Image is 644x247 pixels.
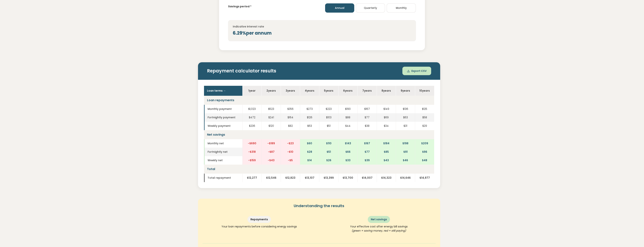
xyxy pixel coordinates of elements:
td: $51 [319,122,338,130]
td: $13,107 [300,174,319,182]
td: Fortnightly payment [204,113,242,122]
td: -$10 [281,148,300,156]
div: Repayments [247,216,271,223]
td: $14 [300,156,319,165]
td: Weekly payment [204,122,242,130]
td: $209 [415,139,434,148]
p: Your effective cost after energy bill savings [325,224,433,233]
td: $44 [338,122,357,130]
td: $14,007 [357,174,377,182]
td: $356 [281,105,300,113]
td: $51 [319,148,338,156]
td: $223 [319,105,338,113]
td: $1,023 [242,105,262,113]
td: -$23 [281,139,300,148]
th: 5 year s [319,86,338,96]
td: $14,977 [415,174,434,182]
td: $38 [357,122,377,130]
td: -$5 [281,156,300,165]
td: $34 [377,122,396,130]
td: Weekly net [204,156,242,165]
label: Savings period * [228,5,251,8]
td: Monthly net [204,139,242,148]
td: $125 [415,105,434,113]
button: Monthly [387,3,416,13]
td: -$189 [262,139,281,148]
td: $82 [281,122,300,130]
td: -$87 [262,148,281,156]
td: Fortnightly net [204,148,242,156]
td: $190 [338,105,357,113]
span: (green = saving money, red = still paying) [352,229,406,233]
td: Total [204,165,434,174]
td: $198 [396,139,415,148]
td: $13,399 [319,174,338,182]
td: $28 [300,148,319,156]
td: Loan repayments [204,96,434,105]
td: $14,323 [377,174,396,182]
th: 6 year s [338,86,357,96]
button: Export CSV [402,67,431,75]
div: 6.29% per annum [233,30,411,36]
td: $31 [396,122,415,130]
td: $77 [357,148,377,156]
td: $63 [396,113,415,122]
td: -$159 [242,156,262,165]
th: Loan terms → [204,86,242,96]
td: $236 [242,122,262,130]
td: $273 [300,105,319,113]
td: $12,277 [242,174,262,182]
th: 3 year s [281,86,300,96]
td: $26 [319,156,338,165]
td: $85 [377,148,396,156]
td: $13,700 [338,174,357,182]
th: 9 year s [396,86,415,96]
td: $184 [377,139,396,148]
button: Quarterly [356,3,385,13]
td: Net savings [204,130,434,139]
td: $136 [396,105,415,113]
td: $523 [262,105,281,113]
td: $167 [357,139,377,148]
td: $91 [396,148,415,156]
td: $143 [338,139,357,148]
td: $39 [357,156,377,165]
td: $69 [377,113,396,122]
td: $103 [319,113,338,122]
td: $66 [338,148,357,156]
td: $58 [415,113,434,122]
td: $48 [415,156,434,165]
td: $46 [396,156,415,165]
td: $60 [300,139,319,148]
td: $12,546 [262,174,281,182]
th: 1 year [242,86,262,96]
h2: Repayment calculator results [207,68,431,74]
th: 10 year s [415,86,434,96]
td: $472 [242,113,262,122]
td: -$690 [242,139,262,148]
td: -$318 [242,148,262,156]
td: $63 [300,122,319,130]
td: $120 [262,122,281,130]
h5: Understanding the results [203,203,436,208]
div: Net savings [368,216,390,223]
td: $88 [338,113,357,122]
td: $29 [415,122,434,130]
th: 7 year s [357,86,377,96]
h4: Indicative interest rate [233,25,411,28]
td: $241 [262,113,281,122]
th: 2 year s [262,86,281,96]
p: Your loan repayments before considering energy savings [206,224,313,229]
button: Annual [325,3,354,13]
td: -$43 [262,156,281,165]
td: Total repayment [204,174,242,182]
td: $126 [300,113,319,122]
td: $110 [319,139,338,148]
td: $96 [415,148,434,156]
td: Monthly payment [204,105,242,113]
td: $149 [377,105,396,113]
td: $77 [357,113,377,122]
th: 8 year s [377,86,396,96]
td: $43 [377,156,396,165]
td: $167 [357,105,377,113]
